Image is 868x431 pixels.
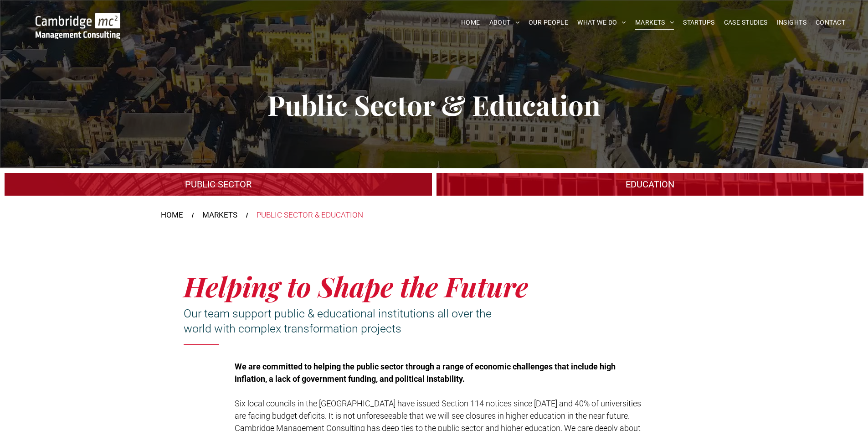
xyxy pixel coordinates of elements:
[161,209,183,221] a: HOME
[678,16,719,30] a: STARTUPS
[573,16,631,30] a: WHAT WE DO
[811,16,850,30] a: CONTACT
[267,86,601,123] span: Public Sector & Education
[457,16,485,30] a: HOME
[36,13,120,39] img: Go to Homepage
[202,209,237,221] a: MARKETS
[719,16,772,30] a: CASE STUDIES
[235,362,616,384] span: We are committed to helping the public sector through a range of economic challenges that include...
[631,16,678,30] a: MARKETS
[5,173,432,196] a: A large mall with arched glass roof
[184,268,528,304] span: Helping to Shape the Future
[257,209,363,221] div: PUBLIC SECTOR & EDUCATION
[161,209,708,221] nav: Breadcrumbs
[485,16,524,30] a: ABOUT
[772,16,811,30] a: INSIGHTS
[437,173,864,196] a: A crowd in silhouette at sunset, on a rise or lookout point
[184,307,492,335] span: Our team support public & educational institutions all over the world with complex transformation...
[524,16,573,30] a: OUR PEOPLE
